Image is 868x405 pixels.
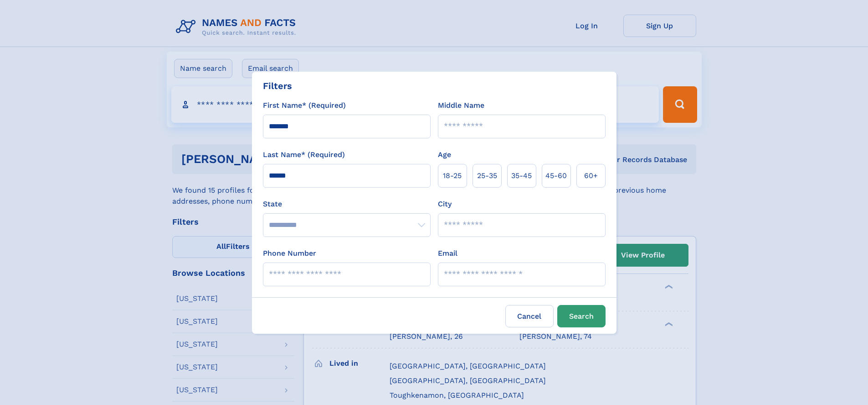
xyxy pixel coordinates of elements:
[477,170,497,181] span: 25‑35
[263,248,316,259] label: Phone Number
[438,248,457,259] label: Email
[438,100,484,111] label: Middle Name
[263,79,292,93] div: Filters
[263,149,345,160] label: Last Name* (Required)
[438,149,451,160] label: Age
[511,170,532,181] span: 35‑45
[263,100,346,111] label: First Name* (Required)
[557,305,606,327] button: Search
[584,170,598,181] span: 60+
[505,305,554,327] label: Cancel
[438,199,452,210] label: City
[263,199,431,210] label: State
[545,170,567,181] span: 45‑60
[443,170,462,181] span: 18‑25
